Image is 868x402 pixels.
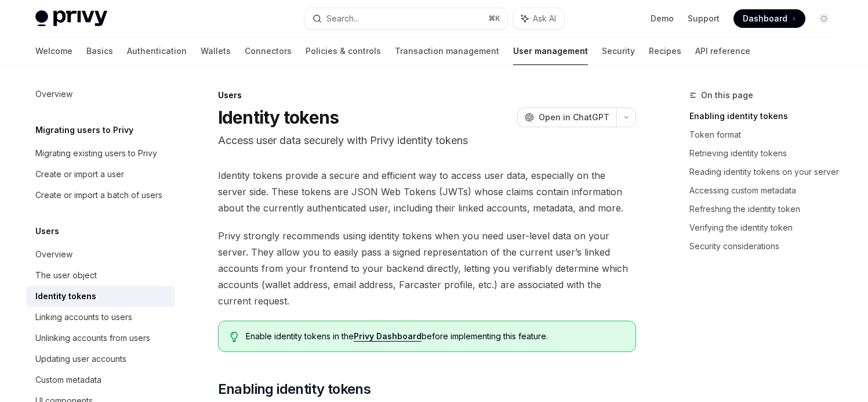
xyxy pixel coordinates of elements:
a: User management [513,37,588,65]
a: Create or import a user [26,164,175,185]
a: Token format [689,125,842,144]
h5: Migrating users to Privy [35,123,133,137]
a: Support [688,13,720,24]
a: Welcome [35,37,72,65]
a: Retrieving identity tokens [689,144,842,163]
a: Verifying the identity token [689,218,842,237]
a: Security [602,37,635,65]
a: Wallets [201,37,231,65]
span: Ask AI [533,13,556,24]
a: The user object [26,265,175,286]
a: Unlinking accounts from users [26,328,175,349]
a: Reading identity tokens on your server [689,163,842,181]
div: The user object [35,268,97,282]
div: Linking accounts to users [35,310,132,324]
a: Transaction management [395,37,499,65]
div: Custom metadata [35,373,101,387]
a: Dashboard [733,9,805,28]
div: Updating user accounts [35,352,126,366]
div: Overview [35,87,72,101]
a: Refreshing the identity token [689,200,842,218]
a: Demo [651,13,674,24]
a: Migrating existing users to Privy [26,143,175,164]
div: Unlinking accounts from users [35,331,150,345]
img: light logo [35,10,107,27]
a: Privy Dashboard [354,331,422,342]
span: ⌘ K [488,14,500,23]
a: Identity tokens [26,286,175,307]
button: Ask AI [513,8,564,29]
a: Authentication [127,37,187,65]
a: Connectors [245,37,292,65]
a: Linking accounts to users [26,307,175,328]
h1: Identity tokens [218,107,339,128]
div: Create or import a batch of users [35,188,162,202]
button: Open in ChatGPT [517,107,616,127]
button: Toggle dark mode [815,9,833,28]
div: Create or import a user [35,167,124,181]
a: Updating user accounts [26,349,175,369]
h5: Users [35,224,59,238]
span: Enabling identity tokens [218,380,371,399]
button: Search...⌘K [304,8,507,29]
a: Custom metadata [26,369,175,390]
a: Enabling identity tokens [689,107,842,125]
a: Basics [86,37,113,65]
span: Dashboard [743,13,787,24]
span: Enable identity tokens in the before implementing this feature. [246,331,623,342]
a: Policies & controls [306,37,381,65]
span: Identity tokens provide a secure and efficient way to access user data, especially on the server ... [218,167,636,216]
a: Recipes [649,37,681,65]
svg: Tip [230,332,238,342]
a: Security considerations [689,237,842,256]
a: API reference [695,37,750,65]
span: On this page [701,88,753,102]
a: Overview [26,244,175,265]
span: Privy strongly recommends using identity tokens when you need user-level data on your server. The... [218,228,636,309]
div: Overview [35,247,72,261]
span: Open in ChatGPT [539,112,609,123]
div: Search... [326,12,359,26]
a: Create or import a batch of users [26,185,175,206]
p: Access user data securely with Privy identity tokens [218,132,636,149]
a: Accessing custom metadata [689,181,842,200]
div: Identity tokens [35,289,96,303]
a: Overview [26,84,175,105]
div: Users [218,89,636,101]
div: Migrating existing users to Privy [35,146,157,160]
